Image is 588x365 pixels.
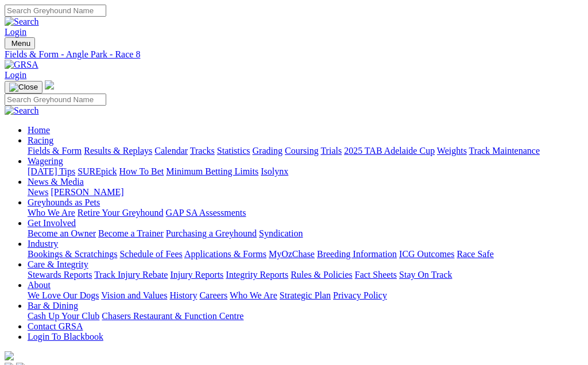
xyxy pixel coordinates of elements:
a: Fact Sheets [355,270,397,279]
a: Calendar [154,146,188,156]
a: Race Safe [457,249,493,259]
a: Purchasing a Greyhound [166,228,257,238]
a: Who We Are [230,290,277,300]
a: Wagering [28,156,63,166]
div: Racing [28,146,583,156]
a: Breeding Information [317,249,397,259]
img: GRSA [5,60,38,70]
a: Stay On Track [399,270,452,279]
a: Tracks [190,146,215,156]
a: News [28,187,48,197]
a: Cash Up Your Club [28,311,99,321]
a: Statistics [217,146,250,156]
a: Track Maintenance [469,146,540,156]
button: Toggle navigation [5,37,35,49]
a: Track Injury Rebate [94,270,168,279]
a: Retire Your Greyhound [78,208,164,218]
img: logo-grsa-white.png [45,80,54,90]
button: Toggle navigation [5,81,42,94]
a: Login To Blackbook [28,332,103,341]
a: Results & Replays [84,146,152,156]
a: Stewards Reports [28,270,92,279]
a: [DATE] Tips [28,166,75,176]
a: Careers [199,290,227,300]
a: [PERSON_NAME] [51,187,123,197]
a: ICG Outcomes [399,249,454,259]
a: Bookings & Scratchings [28,249,117,259]
img: Search [5,17,39,27]
div: News & Media [28,187,583,197]
div: Wagering [28,166,583,177]
a: Isolynx [261,166,288,176]
a: Schedule of Fees [119,249,182,259]
a: Industry [28,239,58,248]
a: Get Involved [28,218,76,228]
input: Search [5,94,106,106]
a: Coursing [285,146,319,156]
a: Vision and Values [101,290,167,300]
div: Care & Integrity [28,270,583,280]
a: Greyhounds as Pets [28,197,100,207]
a: History [169,290,197,300]
a: Privacy Policy [333,290,387,300]
a: Strategic Plan [280,290,331,300]
a: Trials [320,146,342,156]
a: GAP SA Assessments [166,208,246,218]
a: Bar & Dining [28,301,78,310]
a: Applications & Forms [184,249,266,259]
a: Grading [253,146,283,156]
a: Become an Owner [28,228,96,238]
div: Get Involved [28,228,583,239]
a: Fields & Form - Angle Park - Race 8 [5,49,583,60]
a: Weights [437,146,467,156]
img: Close [9,83,38,92]
img: Search [5,106,39,116]
a: Become a Trainer [98,228,164,238]
img: logo-grsa-white.png [5,351,14,360]
span: Menu [11,39,30,48]
a: 2025 TAB Adelaide Cup [344,146,435,156]
a: Injury Reports [170,270,223,279]
div: Bar & Dining [28,311,583,321]
a: Who We Are [28,208,75,218]
a: Chasers Restaurant & Function Centre [102,311,243,321]
a: How To Bet [119,166,164,176]
a: Home [28,125,50,135]
a: Rules & Policies [291,270,353,279]
a: Syndication [259,228,303,238]
div: About [28,290,583,301]
a: We Love Our Dogs [28,290,99,300]
a: SUREpick [78,166,117,176]
a: Login [5,70,26,80]
a: MyOzChase [269,249,315,259]
div: Industry [28,249,583,259]
a: News & Media [28,177,84,187]
a: Contact GRSA [28,321,83,331]
a: Racing [28,135,53,145]
a: Fields & Form [28,146,82,156]
input: Search [5,5,106,17]
a: Integrity Reports [226,270,288,279]
a: Login [5,27,26,37]
a: About [28,280,51,290]
a: Care & Integrity [28,259,88,269]
a: Minimum Betting Limits [166,166,258,176]
div: Greyhounds as Pets [28,208,583,218]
